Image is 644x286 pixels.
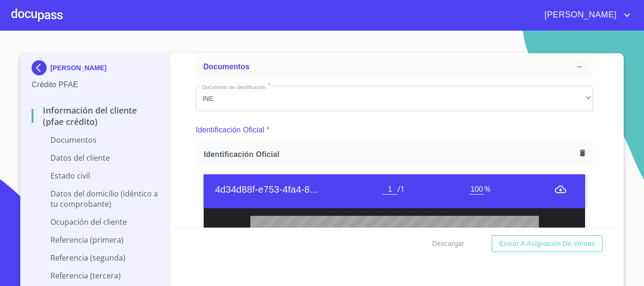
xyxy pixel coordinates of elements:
[50,64,107,72] p: [PERSON_NAME]
[537,8,621,23] span: [PERSON_NAME]
[196,56,593,78] div: Documentos
[555,184,566,195] button: menu
[32,60,50,75] img: Docupass spot blue
[499,238,595,250] span: Enviar a Asignación de Ventas
[484,184,490,194] span: %
[32,235,158,245] p: Referencia (primera)
[196,86,593,111] div: INE
[32,188,158,209] p: Datos del domicilio (idéntico a tu comprobante)
[32,270,158,281] p: Referencia (tercera)
[492,235,603,253] button: Enviar a Asignación de Ventas
[215,182,382,197] h6: 4d34d88f-e753-4fa4-8...
[32,60,158,79] div: [PERSON_NAME]
[204,149,576,159] span: Identificación Oficial
[32,105,158,127] p: Información del cliente (PFAE crédito)
[397,184,405,194] span: / 1
[429,235,468,253] button: Descargar
[537,8,633,23] button: account of current user
[32,253,158,263] p: Referencia (segunda)
[196,124,264,136] p: Identificación Oficial
[32,79,158,90] p: Crédito PFAE
[32,153,158,163] p: Datos del cliente
[432,238,464,250] span: Descargar
[32,171,158,181] p: Estado Civil
[203,63,249,71] span: Documentos
[32,217,158,227] p: Ocupación del Cliente
[32,135,158,145] p: Documentos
